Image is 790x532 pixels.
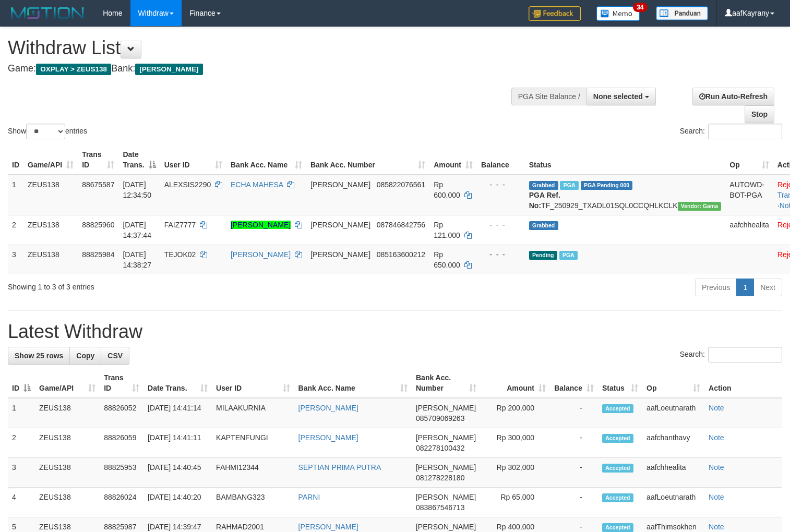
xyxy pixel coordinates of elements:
[8,245,23,274] td: 3
[481,488,550,517] td: Rp 65,000
[101,347,129,365] a: CSV
[678,202,722,211] span: Vendor URL: https://trx31.1velocity.biz
[164,221,196,229] span: FAIZ7777
[310,180,370,189] span: [PERSON_NAME]
[8,321,782,342] h1: Latest Withdraw
[680,124,782,139] label: Search:
[550,398,598,428] td: -
[708,347,782,362] input: Search:
[481,428,550,458] td: Rp 300,000
[100,458,143,488] td: 88825953
[298,433,358,442] a: [PERSON_NAME]
[525,175,726,215] td: TF_250929_TXADL01SQL0CCQHLKCLK
[642,398,704,428] td: aafLoeutnarath
[753,279,782,296] a: Next
[602,404,633,413] span: Accepted
[642,488,704,517] td: aafLoeutnarath
[23,245,78,274] td: ZEUS138
[298,463,381,471] a: SEPTIAN PRIMA PUTRA
[118,145,160,175] th: Date Trans.: activate to sort column descending
[23,145,78,175] th: Game/API: activate to sort column ascending
[8,368,35,398] th: ID: activate to sort column descending
[725,145,773,175] th: Op: activate to sort column ascending
[416,433,476,442] span: [PERSON_NAME]
[416,463,476,471] span: [PERSON_NAME]
[100,428,143,458] td: 88826059
[306,145,429,175] th: Bank Acc. Number: activate to sort column ascending
[82,250,114,259] span: 88825984
[310,221,370,229] span: [PERSON_NAME]
[434,221,460,239] span: Rp 121.000
[602,493,633,502] span: Accepted
[559,251,578,260] span: Marked by aafpengsreynich
[164,250,196,259] span: TEJOK02
[602,434,633,443] span: Accepted
[231,250,291,259] a: [PERSON_NAME]
[434,250,460,269] span: Rp 650.000
[598,368,642,398] th: Status: activate to sort column ascending
[529,191,560,210] b: PGA Ref. No:
[8,458,35,488] td: 3
[23,215,78,245] td: ZEUS138
[377,221,425,229] span: Copy 087846842756 to clipboard
[709,404,724,412] a: Note
[416,444,464,452] span: Copy 082278100432 to clipboard
[143,368,212,398] th: Date Trans.: activate to sort column ascending
[123,180,151,199] span: [DATE] 12:34:50
[78,145,118,175] th: Trans ID: activate to sort column ascending
[550,458,598,488] td: -
[8,215,23,245] td: 2
[35,458,100,488] td: ZEUS138
[434,180,460,199] span: Rp 600.000
[736,279,754,296] a: 1
[8,145,23,175] th: ID
[69,347,101,365] a: Copy
[704,368,782,398] th: Action
[416,503,464,512] span: Copy 083867546713 to clipboard
[586,88,656,105] button: None selected
[709,463,724,471] a: Note
[82,221,114,229] span: 88825960
[212,398,294,428] td: MILAAKURNIA
[8,175,23,215] td: 1
[680,347,782,362] label: Search:
[160,145,226,175] th: User ID: activate to sort column ascending
[602,523,633,532] span: Accepted
[633,3,647,12] span: 34
[35,488,100,517] td: ZEUS138
[143,428,212,458] td: [DATE] 14:41:11
[709,523,724,531] a: Note
[708,124,782,139] input: Search:
[511,88,586,105] div: PGA Site Balance /
[123,250,151,269] span: [DATE] 14:38:27
[481,249,521,260] div: - - -
[416,523,476,531] span: [PERSON_NAME]
[8,124,87,139] label: Show entries
[100,398,143,428] td: 88826052
[226,145,306,175] th: Bank Acc. Name: activate to sort column ascending
[35,398,100,428] td: ZEUS138
[212,488,294,517] td: BAMBANG323
[76,352,94,360] span: Copy
[481,458,550,488] td: Rp 302,000
[123,221,151,239] span: [DATE] 14:37:44
[8,428,35,458] td: 2
[692,88,774,105] a: Run Auto-Refresh
[596,6,640,21] img: Button%20Memo.svg
[298,523,358,531] a: [PERSON_NAME]
[8,277,321,292] div: Showing 1 to 3 of 3 entries
[593,92,643,101] span: None selected
[416,404,476,412] span: [PERSON_NAME]
[642,428,704,458] td: aafchanthavy
[709,433,724,442] a: Note
[709,493,724,501] a: Note
[560,181,578,190] span: Marked by aafpengsreynich
[23,175,78,215] td: ZEUS138
[529,221,558,230] span: Grabbed
[642,458,704,488] td: aafchhealita
[745,105,774,123] a: Stop
[481,220,521,230] div: - - -
[412,368,481,398] th: Bank Acc. Number: activate to sort column ascending
[529,251,557,260] span: Pending
[164,180,211,189] span: ALEXSIS2290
